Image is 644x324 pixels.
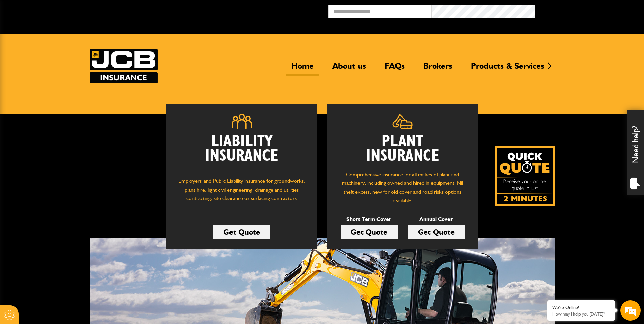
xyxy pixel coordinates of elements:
h2: Plant Insurance [337,134,468,163]
a: Home [286,61,319,76]
div: We're Online! [552,305,610,310]
a: Get Quote [213,225,270,239]
a: Get your insurance quote isn just 2-minutes [495,146,555,206]
p: Employers' and Public Liability insurance for groundworks, plant hire, light civil engineering, d... [177,177,307,209]
a: Get Quote [341,225,398,239]
div: Need help? [627,110,644,195]
a: JCB Insurance Services [90,49,158,83]
a: Get Quote [408,225,465,239]
p: Short Term Cover [341,215,398,224]
p: Comprehensive insurance for all makes of plant and machinery, including owned and hired in equipm... [337,170,468,205]
a: FAQs [380,61,410,76]
p: How may I help you today? [552,311,610,317]
img: Quick Quote [495,146,555,206]
p: Annual Cover [408,215,465,224]
h2: Liability Insurance [177,134,307,170]
button: Broker Login [535,5,639,16]
a: Products & Services [466,61,549,76]
a: Brokers [418,61,457,76]
a: About us [327,61,371,76]
img: JCB Insurance Services logo [90,49,158,83]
